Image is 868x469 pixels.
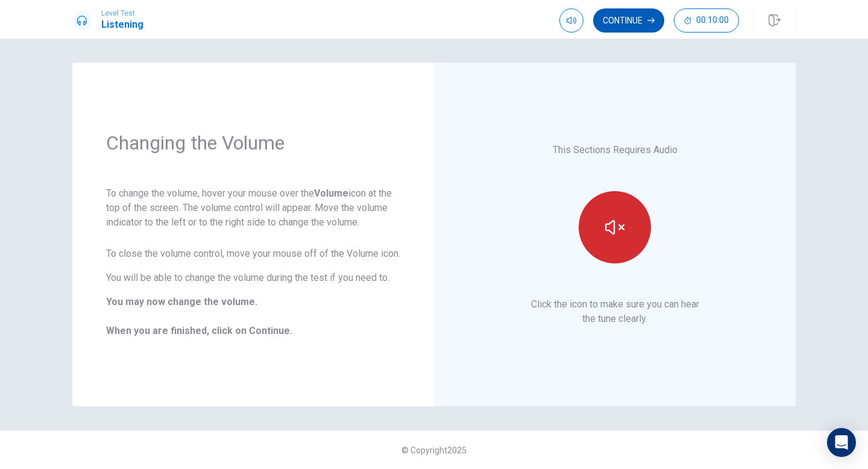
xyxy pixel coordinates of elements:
p: To close the volume control, move your mouse off of the Volume icon. [106,247,400,261]
h1: Listening [101,17,143,32]
strong: Volume [314,187,348,199]
p: To change the volume, hover your mouse over the icon at the top of the screen. The volume control... [106,186,400,230]
p: Click the icon to make sure you can hear the tune clearly. [531,297,699,326]
span: 00:10:00 [696,16,729,25]
button: 00:10:00 [674,8,739,33]
div: Open Intercom Messenger [827,428,856,457]
span: © Copyright 2025 [401,445,467,455]
p: You will be able to change the volume during the test if you need to. [106,271,400,285]
p: This Sections Requires Audio [553,143,678,157]
b: You may now change the volume. When you are finished, click on Continue. [106,296,292,336]
span: Level Test [101,9,143,17]
h1: Changing the Volume [106,131,400,155]
button: Continue [593,8,664,33]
